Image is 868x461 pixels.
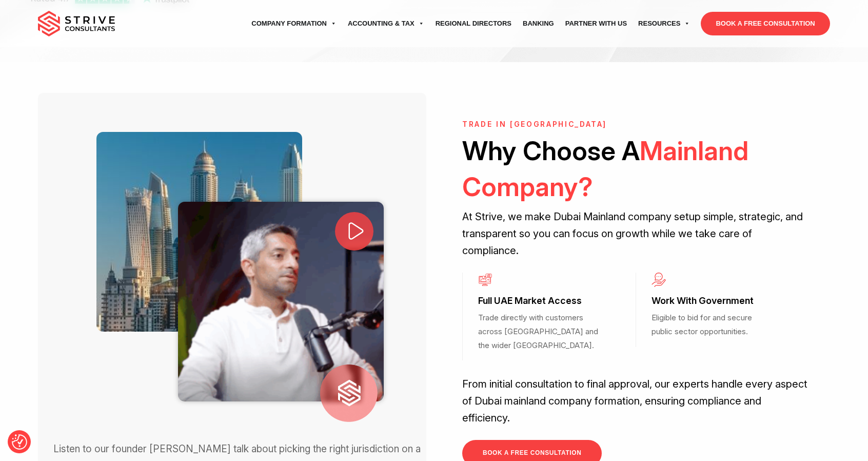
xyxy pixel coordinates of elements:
[246,9,342,38] a: Company Formation
[517,9,560,38] a: Banking
[652,311,775,338] p: Eligible to bid for and secure public sector opportunities.
[462,376,810,427] p: From initial consultation to final approval, our experts handle every aspect of Dubai mainland co...
[430,9,517,38] a: Regional Directors
[701,12,830,35] a: BOOK A FREE CONSULTATION
[560,9,633,38] a: Partner with Us
[462,133,810,204] h2: Why Choose A
[462,120,810,129] h6: TRADE IN [GEOGRAPHIC_DATA]
[342,9,430,38] a: Accounting & Tax
[478,295,601,307] h3: Full UAE Market Access
[38,11,115,36] img: main-logo.svg
[12,434,27,450] img: Revisit consent button
[462,208,810,259] p: At Strive, we make Dubai Mainland company setup simple, strategic, and transparent so you can foc...
[478,311,601,352] p: Trade directly with customers across [GEOGRAPHIC_DATA] and the wider [GEOGRAPHIC_DATA].
[462,135,748,202] span: Mainland Company?
[12,434,27,450] button: Consent Preferences
[633,9,696,38] a: Resources
[652,295,775,307] h3: Work With Government
[320,364,378,422] img: strive logo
